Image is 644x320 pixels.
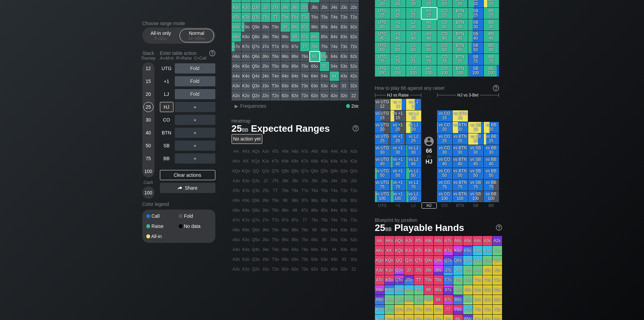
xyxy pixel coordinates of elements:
[375,122,390,133] div: vs UTG 20
[300,81,310,91] div: 73o
[160,63,173,73] div: UTG
[261,62,270,71] div: J5o
[160,56,215,61] div: A=All-in R=Raise C=Call
[232,118,359,124] h2: Heatmap
[320,71,329,81] div: 54o
[390,42,406,54] div: +1 50
[183,36,211,41] div: 12 – 100
[349,32,359,42] div: 82s
[271,52,280,61] div: T6o
[453,110,468,122] div: vs BTN 15
[406,42,421,54] div: LJ 50
[468,54,483,65] div: SB 75
[453,133,468,145] div: vs BTN 25
[310,3,319,12] div: J6s
[232,13,241,22] div: ATo
[375,85,499,91] div: How to play 66 against any raiser
[330,147,339,156] div: A4s
[422,136,437,165] div: on
[484,54,499,65] div: BB 75
[300,3,310,12] div: J7s
[143,102,153,112] div: 25
[375,19,390,30] div: UTG 30
[143,188,153,198] div: 100
[310,147,319,156] div: A6s
[437,133,452,145] div: vs CO 25
[241,52,251,61] div: K6o
[422,148,437,154] div: 66
[330,42,339,51] div: 74s
[349,71,359,81] div: 42s
[146,214,179,218] div: Call
[349,91,359,101] div: 22
[290,91,300,101] div: 82o
[143,63,153,73] div: 12
[422,8,437,19] div: HJ 25
[145,29,176,42] div: All-in only
[290,147,300,156] div: A8s
[143,76,153,86] div: 15
[164,36,167,41] span: bb
[251,71,261,81] div: Q4o
[484,65,499,77] div: BB 100
[484,19,499,30] div: BB 30
[160,115,173,125] div: CO
[175,102,215,112] div: ＋
[349,42,359,51] div: 72s
[143,128,153,138] div: 40
[320,32,329,42] div: 85s
[241,3,251,12] div: KJo
[290,156,300,166] div: K8s
[261,52,270,61] div: J6o
[310,81,319,91] div: 63o
[349,3,359,12] div: J2s
[468,145,483,156] div: vs SB 30
[320,156,329,166] div: K5s
[437,8,452,19] div: CO 25
[437,31,452,42] div: CO 40
[251,156,261,166] div: KQs
[209,49,216,57] img: help.32db89a4.svg
[290,13,300,22] div: T8s
[453,122,468,133] div: vs BTN 20
[241,42,251,51] div: K7o
[232,52,241,61] div: A6o
[160,141,173,151] div: SB
[495,224,503,231] img: help.32db89a4.svg
[160,89,173,99] div: LJ
[468,19,483,30] div: SB 30
[330,13,339,22] div: T4s
[437,122,452,133] div: vs CO 20
[241,147,251,156] div: AKs
[320,91,329,101] div: 52o
[468,42,483,54] div: SB 50
[375,145,390,156] div: vs UTG 30
[251,13,261,22] div: QTo
[290,3,300,12] div: J8s
[349,62,359,71] div: 52s
[424,136,434,146] img: icon-avatar.b40e07d9.svg
[251,81,261,91] div: Q3o
[160,48,215,63] div: Enter table action
[375,54,390,65] div: UTG 75
[175,153,215,164] div: ＋
[232,156,241,166] div: AKo
[290,52,300,61] div: 86o
[330,71,339,81] div: 44
[300,13,310,22] div: T7s
[142,21,215,26] h2: Choose range mode
[261,3,270,12] div: JJ
[242,126,248,133] span: bb
[320,147,329,156] div: A5s
[349,13,359,22] div: T2s
[271,91,280,101] div: T2o
[390,110,406,122] div: vs +1 15
[300,32,310,42] div: 87s
[453,31,468,42] div: BTN 40
[375,65,390,77] div: UTG 100
[390,133,406,145] div: vs +1 25
[271,3,280,12] div: JTs
[261,81,270,91] div: J3o
[349,147,359,156] div: A2s
[232,71,241,81] div: A4o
